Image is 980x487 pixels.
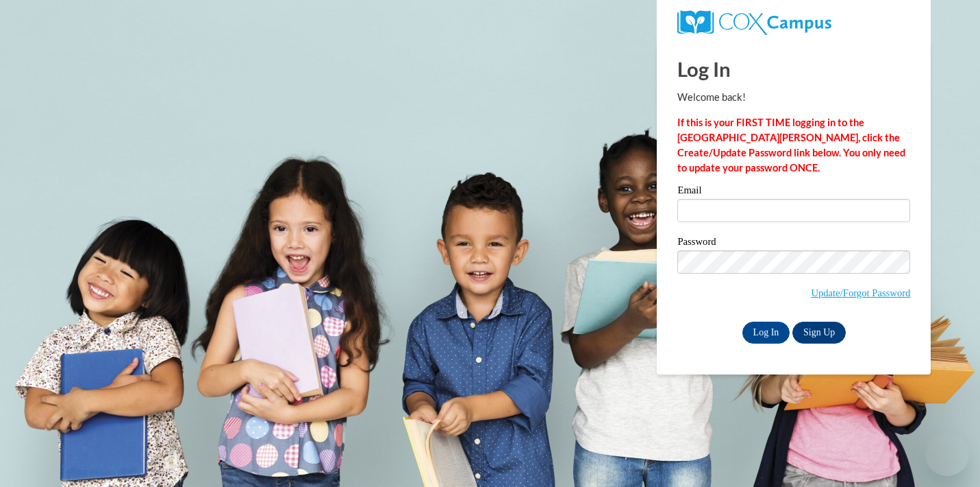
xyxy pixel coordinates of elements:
input: Log In [742,322,790,344]
label: Password [677,237,910,250]
label: Email [677,185,910,199]
a: Sign Up [792,322,846,344]
img: COX Campus [677,10,831,35]
a: COX Campus [677,10,910,35]
a: Update/Forgot Password [811,287,910,298]
iframe: Button to launch messaging window [925,432,969,476]
strong: If this is your FIRST TIME logging in to the [GEOGRAPHIC_DATA][PERSON_NAME], click the Create/Upd... [677,117,905,174]
p: Welcome back! [677,90,910,105]
h1: Log In [677,55,910,83]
